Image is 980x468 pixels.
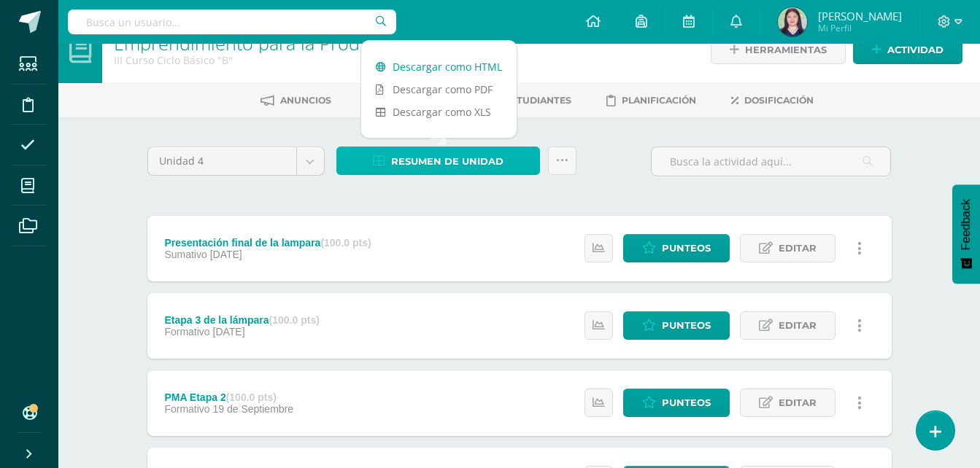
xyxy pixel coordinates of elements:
span: [PERSON_NAME] [818,9,902,23]
strong: (100.0 pts) [226,391,277,403]
span: Mi Perfil [818,22,902,34]
button: Feedback - Mostrar encuesta [952,184,980,284]
span: Planificación [622,95,696,106]
a: Herramientas [711,36,846,64]
span: Formativo [164,326,209,338]
div: Etapa 3 de la lámpara [164,314,319,326]
span: Formativo [164,403,209,415]
a: Unidad 4 [148,147,324,175]
span: Herramientas [745,36,827,63]
span: Dosificación [744,95,814,106]
a: Estudiantes [484,89,571,112]
a: Punteos [623,234,730,262]
strong: (100.0 pts) [269,314,320,326]
span: Feedback [960,199,973,250]
a: Punteos [623,389,730,417]
span: Punteos [662,389,711,416]
a: Descargar como PDF [361,78,517,101]
span: [DATE] [213,326,245,338]
span: 19 de Septiembre [213,403,294,415]
span: Estudiantes [505,95,571,106]
a: Planificación [606,89,696,112]
a: Resumen de unidad [336,147,540,175]
span: Editar [779,312,817,339]
input: Busca la actividad aquí... [652,147,890,176]
span: Resumen de unidad [391,148,503,175]
a: Descargar como XLS [361,101,517,123]
a: Punteos [623,311,730,340]
a: Anuncios [261,89,331,112]
a: Descargar como HTML [361,55,517,78]
input: Busca un usuario... [68,9,396,34]
div: PMA Etapa 2 [164,391,293,403]
span: Anuncios [280,95,331,106]
span: Unidad 4 [159,147,285,175]
a: Actividad [853,36,962,64]
img: 481143d3e0c24b1771560fd25644f162.png [778,7,807,36]
span: Punteos [662,312,711,339]
span: Sumativo [164,249,207,260]
div: Presentación final de la lampara [164,237,371,249]
span: [DATE] [210,249,242,260]
span: Editar [779,235,817,262]
div: III Curso Ciclo Básico 'B' [114,53,383,67]
span: Actividad [887,36,944,63]
span: Editar [779,389,817,416]
a: Dosificación [731,89,814,112]
span: Punteos [662,235,711,262]
strong: (100.0 pts) [320,237,371,249]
